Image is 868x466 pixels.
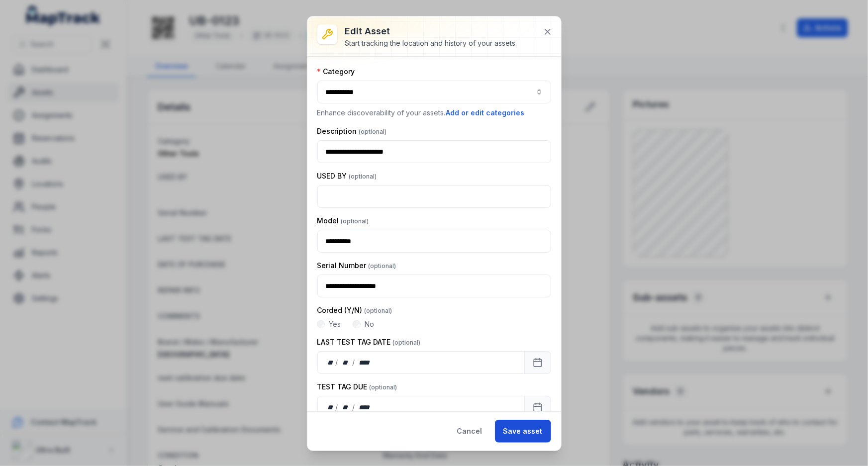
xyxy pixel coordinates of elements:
[317,171,377,181] label: USED BY
[345,38,517,48] div: Start tracking the location and history of your assets.
[352,402,356,412] div: /
[317,382,397,392] label: TEST TAG DUE
[326,402,336,412] div: day,
[446,107,525,118] button: Add or edit categories
[317,216,369,226] label: Model
[339,358,352,368] div: month,
[335,402,339,412] div: /
[345,24,517,38] h3: Edit asset
[365,319,374,329] label: No
[317,337,421,347] label: LAST TEST TAG DATE
[449,420,491,443] button: Cancel
[356,358,374,368] div: year,
[317,305,392,315] label: Corded (Y/N)
[339,402,352,412] div: month,
[524,396,551,419] button: Calendar
[329,319,341,329] label: Yes
[317,107,551,118] p: Enhance discoverability of your assets.
[317,261,396,271] label: Serial Number
[356,402,374,412] div: year,
[326,358,336,368] div: day,
[335,358,339,368] div: /
[524,351,551,374] button: Calendar
[352,358,356,368] div: /
[317,67,355,77] label: Category
[495,420,551,443] button: Save asset
[317,126,387,136] label: Description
